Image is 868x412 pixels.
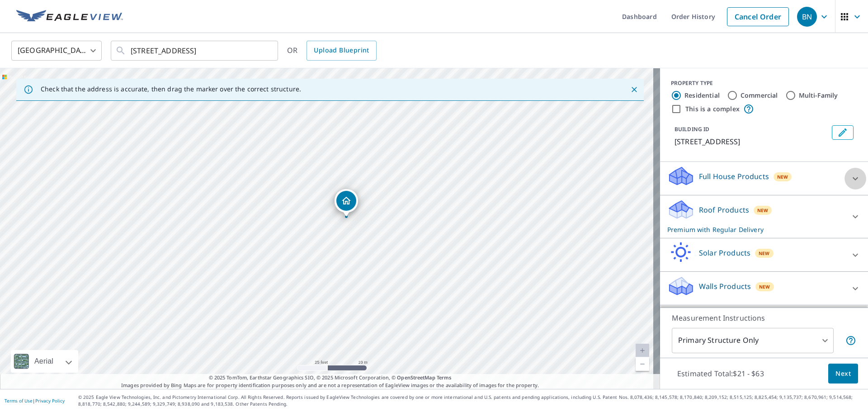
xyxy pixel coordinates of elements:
[78,394,863,407] p: © 2025 Eagle View Technologies, Inc. and Pictometry International Corp. All Rights Reserved. Repo...
[636,344,649,357] a: Current Level 20, Zoom In Disabled
[636,357,649,371] a: Current Level 20, Zoom Out
[828,364,858,384] button: Next
[628,84,640,95] button: Close
[32,350,56,373] div: Aerial
[799,91,838,100] label: Multi-Family
[797,7,817,27] div: BN
[667,225,844,234] p: Premium with Regular Delivery
[684,91,720,100] label: Residential
[287,41,377,61] div: OR
[5,398,65,403] p: |
[667,275,861,301] div: Walls ProductsNew
[307,41,376,61] a: Upload Blueprint
[670,364,771,384] p: Estimated Total: $21 - $63
[672,328,834,353] div: Primary Structure Only
[675,125,709,133] p: BUILDING ID
[314,45,369,56] span: Upload Blueprint
[16,10,123,24] img: EV Logo
[757,207,769,214] span: New
[209,374,452,382] span: © 2025 TomTom, Earthstar Geographics SIO, © 2025 Microsoft Corporation, ©
[35,398,65,404] a: Privacy Policy
[667,166,861,191] div: Full House ProductsNew
[667,199,861,234] div: Roof ProductsNewPremium with Regular Delivery
[131,38,259,63] input: Search by address or latitude-longitude
[699,171,769,182] p: Full House Products
[832,125,854,140] button: Edit building 1
[41,85,301,93] p: Check that the address is accurate, then drag the marker over the correct structure.
[672,313,856,323] p: Measurement Instructions
[741,91,778,100] label: Commercial
[685,104,740,114] label: This is a complex
[727,7,789,26] a: Cancel Order
[397,374,435,381] a: OpenStreetMap
[11,350,78,373] div: Aerial
[845,335,856,346] span: Your report will include only the primary structure on the property. For example, a detached gara...
[759,283,770,290] span: New
[699,281,751,292] p: Walls Products
[667,242,861,268] div: Solar ProductsNew
[335,189,358,217] div: Dropped pin, building 1, Residential property, 16504 Apache Ln Gaithersburg, MD 20878
[777,173,788,180] span: New
[699,247,750,258] p: Solar Products
[5,398,33,404] a: Terms of Use
[11,38,102,63] div: [GEOGRAPHIC_DATA]
[699,204,749,215] p: Roof Products
[759,250,770,257] span: New
[671,79,857,87] div: PROPERTY TYPE
[437,374,452,381] a: Terms
[835,368,851,379] span: Next
[675,136,828,147] p: [STREET_ADDRESS]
